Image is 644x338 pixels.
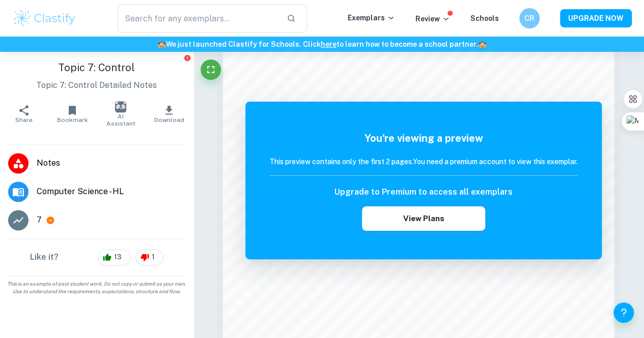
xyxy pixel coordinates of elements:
button: Bookmark [48,100,97,128]
p: 7 [37,214,42,226]
button: CR [519,8,540,28]
span: 1 [146,252,160,262]
span: 13 [108,252,127,262]
span: Computer Science - HL [37,186,185,198]
button: Report issue [184,54,191,62]
a: Schools [470,14,499,22]
h6: We just launched Clastify for Schools. Click to learn how to become a school partner. [2,39,642,50]
p: Topic 7: Control Detailed Notes [8,79,185,91]
button: Fullscreen [201,59,221,80]
span: Share [15,116,33,124]
h6: This preview contains only the first 2 pages. You need a premium account to view this exemplar. [269,156,578,167]
button: UPGRADE NOW [560,9,632,27]
button: AI Assistant [97,100,145,128]
p: Exemplars [348,12,395,23]
h6: CR [524,13,536,24]
p: Review [415,13,450,24]
input: Search for any exemplars... [118,4,278,33]
span: Bookmark [57,116,88,124]
span: Notes [37,157,185,169]
span: 🏫 [157,40,166,48]
span: Download [154,116,184,124]
span: 🏫 [478,40,487,48]
button: View Plans [362,206,485,231]
img: AI Assistant [115,101,126,112]
a: here [321,40,337,48]
span: AI Assistant [103,113,139,127]
h5: You're viewing a preview [269,131,578,146]
span: This is an example of past student work. Do not copy or submit as your own. Use to understand the... [4,280,189,295]
img: Clastify logo [12,8,77,28]
button: Help and Feedback [613,302,634,323]
button: Download [145,100,193,128]
h6: Upgrade to Premium to access all exemplars [334,186,513,198]
h6: Like it? [30,251,59,263]
h1: Topic 7: Control [8,60,185,75]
